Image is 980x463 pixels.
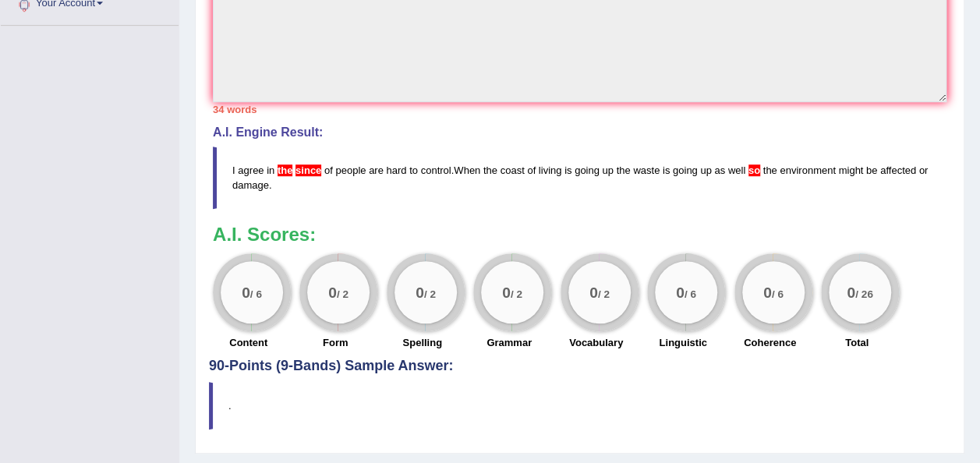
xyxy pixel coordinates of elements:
span: damage [232,179,269,191]
span: or [919,164,929,176]
span: The adverb “since” cannot be used like a noun. [295,164,321,176]
big: 0 [847,284,856,301]
b: A.I. Scores: [213,224,316,245]
span: in [267,164,274,176]
small: / 2 [511,288,522,299]
span: hard [386,164,406,176]
span: people [335,164,366,176]
blockquote: . . [213,147,946,209]
blockquote: . [209,382,950,429]
span: the [616,164,630,176]
span: to [409,164,418,176]
label: Linguistic [659,335,706,350]
span: as [714,164,725,176]
span: environment [780,164,836,176]
span: affected [880,164,916,176]
span: I [232,164,235,176]
small: / 2 [337,288,348,299]
small: / 2 [424,288,436,299]
big: 0 [676,284,685,301]
h4: A.I. Engine Result: [213,125,946,140]
big: 0 [416,284,424,301]
label: Grammar [486,335,532,350]
span: up [700,164,711,176]
span: The adverb “since” cannot be used like a noun. [278,164,293,176]
label: Content [229,335,267,350]
span: is [663,164,670,176]
span: Use a comma before ‘so’ if it connects two independent clauses (unless they are closely connected... [748,164,760,176]
span: waste [633,164,660,176]
span: living [539,164,562,176]
label: Coherence [744,335,796,350]
big: 0 [242,284,250,301]
span: the [483,164,497,176]
big: 0 [329,284,338,301]
span: be [866,164,877,176]
span: of [527,164,536,176]
div: 34 words [213,102,946,117]
span: might [838,164,863,176]
span: going [575,164,600,176]
small: / 6 [772,288,784,299]
span: going [673,164,698,176]
label: Spelling [402,335,442,350]
span: agree [238,164,264,176]
span: up [602,164,613,176]
small: / 2 [598,288,610,299]
span: When [454,164,480,176]
span: Use a comma before ‘so’ if it connects two independent clauses (unless they are closely connected... [745,164,748,176]
label: Vocabulary [569,335,623,350]
span: is [564,164,571,176]
label: Total [845,335,869,350]
span: The adverb “since” cannot be used like a noun. [292,164,295,176]
span: coast [501,164,525,176]
label: Form [323,335,348,350]
small: / 6 [685,288,696,299]
small: / 26 [855,288,873,299]
big: 0 [589,284,598,301]
small: / 6 [250,288,262,299]
span: control [421,164,451,176]
big: 0 [502,284,511,301]
span: the [763,164,777,176]
span: are [369,164,384,176]
big: 0 [763,284,772,301]
span: well [728,164,745,176]
span: of [324,164,333,176]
